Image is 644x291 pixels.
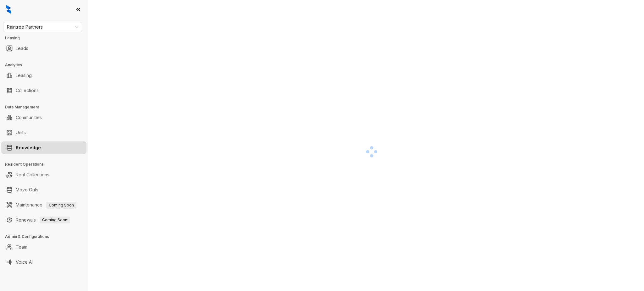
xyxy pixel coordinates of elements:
li: Collections [1,84,86,97]
li: Rent Collections [1,168,86,181]
li: Maintenance [1,199,86,211]
li: Voice AI [1,256,86,268]
li: Move Outs [1,184,86,196]
li: Renewals [1,214,86,226]
a: Team [16,241,27,253]
a: RenewalsComing Soon [16,214,70,226]
img: logo [6,5,11,14]
a: Rent Collections [16,168,49,181]
a: Collections [16,84,39,97]
li: Communities [1,111,86,124]
span: Coming Soon [46,202,76,209]
h3: Admin & Configurations [5,234,88,239]
a: Leasing [16,69,32,82]
a: Voice AI [16,256,33,268]
a: Move Outs [16,184,38,196]
li: Knowledge [1,141,86,154]
span: Coming Soon [40,217,70,223]
h3: Resident Operations [5,162,88,167]
a: Units [16,126,26,139]
a: Communities [16,111,42,124]
li: Leasing [1,69,86,82]
li: Units [1,126,86,139]
h3: Analytics [5,62,88,68]
span: Raintree Partners [7,22,78,32]
li: Leads [1,42,86,55]
a: Knowledge [16,141,41,154]
h3: Data Management [5,104,88,110]
a: Leads [16,42,28,55]
li: Team [1,241,86,253]
h3: Leasing [5,35,88,41]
